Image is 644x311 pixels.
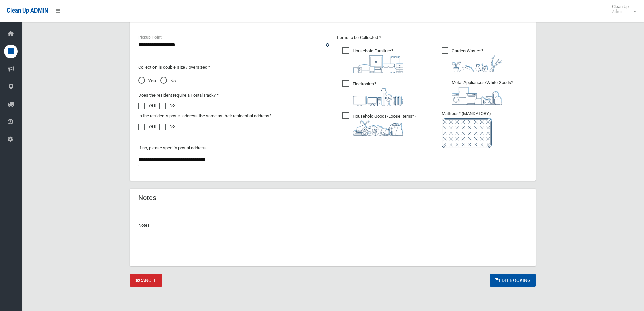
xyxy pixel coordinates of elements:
label: No [159,101,175,109]
span: Household Furniture [342,47,403,73]
i: ? [452,48,502,72]
label: Yes [138,101,156,109]
p: Items to be Collected * [337,34,528,42]
img: 36c1b0289cb1767239cdd3de9e694f19.png [452,87,502,105]
label: If no, please specify postal address [138,144,207,152]
i: ? [353,48,403,73]
label: Yes [138,122,156,130]
span: Electronics [342,80,403,106]
span: Yes [138,77,156,85]
p: Notes [138,221,528,229]
img: b13cc3517677393f34c0a387616ef184.png [353,120,403,136]
i: ? [353,114,416,136]
label: Is the resident's postal address the same as their residential address? [138,112,271,120]
button: Edit Booking [490,274,536,287]
img: 394712a680b73dbc3d2a6a3a7ffe5a07.png [353,88,403,106]
span: No [160,77,176,85]
img: e7408bece873d2c1783593a074e5cb2f.png [442,118,492,148]
span: Mattress* (MANDATORY) [442,111,528,148]
img: 4fd8a5c772b2c999c83690221e5242e0.png [452,55,502,72]
p: Collection is double size / oversized * [138,63,329,71]
label: No [159,122,175,130]
i: ? [452,80,513,105]
label: Does the resident require a Postal Pack? * [138,91,219,99]
span: Household Goods/Loose Items* [342,112,416,136]
header: Notes [130,191,164,204]
span: Garden Waste* [442,47,502,72]
span: Clean Up ADMIN [7,7,48,14]
a: Cancel [130,274,162,287]
small: Admin [612,9,629,14]
span: Metal Appliances/White Goods [442,79,513,105]
img: aa9efdbe659d29b613fca23ba79d85cb.png [353,55,403,73]
span: Clean Up [609,4,636,14]
i: ? [353,81,403,106]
